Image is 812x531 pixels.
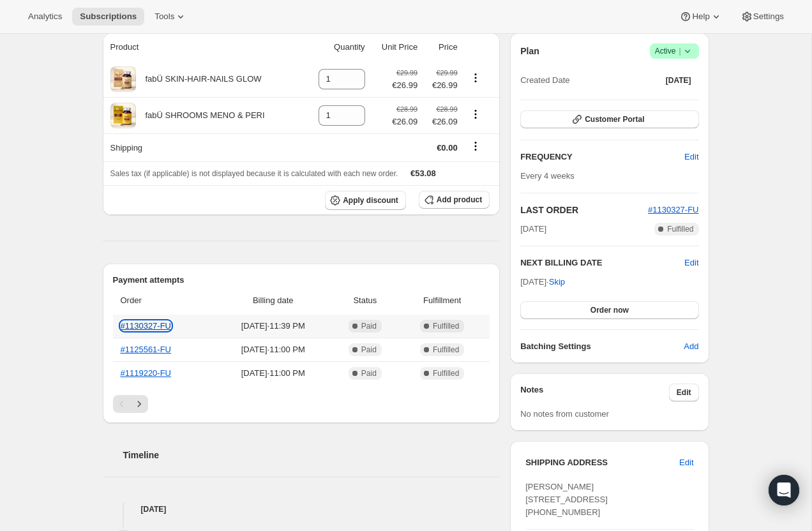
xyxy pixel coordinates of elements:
[753,11,784,22] span: Settings
[123,449,500,461] h2: Timeline
[520,277,565,287] span: [DATE] ·
[541,272,573,292] button: Skip
[396,105,417,113] small: €28.99
[465,139,486,153] button: Shipping actions
[733,8,792,26] button: Settings
[525,456,679,469] h3: SHIPPING ADDRESS
[410,168,436,178] span: €53.08
[672,8,730,26] button: Help
[28,11,62,22] span: Analytics
[655,45,694,57] span: Active
[396,69,417,77] small: €29.99
[425,79,458,92] span: €26.99
[520,204,648,216] h2: LAST ORDER
[154,11,174,22] span: Tools
[113,395,490,413] nav: Pagination
[667,224,693,234] span: Fulfilled
[218,320,328,333] span: [DATE] · 11:39 PM
[677,147,706,167] button: Edit
[590,305,629,315] span: Order now
[520,384,669,401] h3: Notes
[343,195,398,206] span: Apply discount
[113,274,490,287] h2: Payment attempts
[392,79,417,92] span: €26.99
[520,74,569,87] span: Created Date
[648,204,699,216] button: #1130327-FU
[425,116,458,128] span: €26.09
[437,143,458,153] span: €0.00
[103,33,303,61] th: Product
[325,191,406,210] button: Apply discount
[80,11,137,22] span: Subscriptions
[136,109,265,122] div: fabÜ SHROOMS MENO & PERI
[361,321,377,331] span: Paid
[549,276,565,288] span: Skip
[218,367,328,380] span: [DATE] · 11:00 PM
[433,321,459,331] span: Fulfilled
[437,195,482,205] span: Add product
[121,345,172,354] a: #1125561-FU
[72,8,144,26] button: Subscriptions
[361,368,377,378] span: Paid
[392,116,417,128] span: €26.09
[336,294,395,307] span: Status
[136,73,262,86] div: fabÜ SKIN-HAIR-NAILS GLOW
[303,33,369,61] th: Quantity
[585,114,644,124] span: Customer Portal
[684,340,698,353] span: Add
[419,191,490,209] button: Add product
[20,8,70,26] button: Analytics
[103,133,303,161] th: Shipping
[684,257,698,269] button: Edit
[666,75,691,86] span: [DATE]
[676,336,706,357] button: Add
[520,45,539,57] h2: Plan
[669,384,699,401] button: Edit
[218,294,328,307] span: Billing date
[520,151,684,163] h2: FREQUENCY
[121,321,172,331] a: #1130327-FU
[110,66,136,92] img: product img
[672,452,701,473] button: Edit
[433,368,459,378] span: Fulfilled
[465,107,486,121] button: Product actions
[121,368,172,378] a: #1119220-FU
[648,205,699,214] a: #1130327-FU
[369,33,422,61] th: Unit Price
[684,151,698,163] span: Edit
[361,345,377,355] span: Paid
[520,171,575,181] span: Every 4 weeks
[677,387,691,398] span: Edit
[465,71,486,85] button: Product actions
[520,409,609,419] span: No notes from customer
[520,257,684,269] h2: NEXT BILLING DATE
[147,8,195,26] button: Tools
[520,340,684,353] h6: Batching Settings
[520,301,698,319] button: Order now
[110,103,136,128] img: product img
[525,482,608,517] span: [PERSON_NAME] [STREET_ADDRESS] [PHONE_NUMBER]
[679,456,693,469] span: Edit
[692,11,709,22] span: Help
[113,287,214,315] th: Order
[130,395,148,413] button: Next
[421,33,462,61] th: Price
[520,223,546,236] span: [DATE]
[679,46,680,56] span: |
[433,345,459,355] span: Fulfilled
[658,71,699,89] button: [DATE]
[218,343,328,356] span: [DATE] · 11:00 PM
[437,105,458,113] small: €28.99
[520,110,698,128] button: Customer Portal
[402,294,482,307] span: Fulfillment
[110,169,398,178] span: Sales tax (if applicable) is not displayed because it is calculated with each new order.
[437,69,458,77] small: €29.99
[769,475,799,505] div: Open Intercom Messenger
[103,503,500,516] h4: [DATE]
